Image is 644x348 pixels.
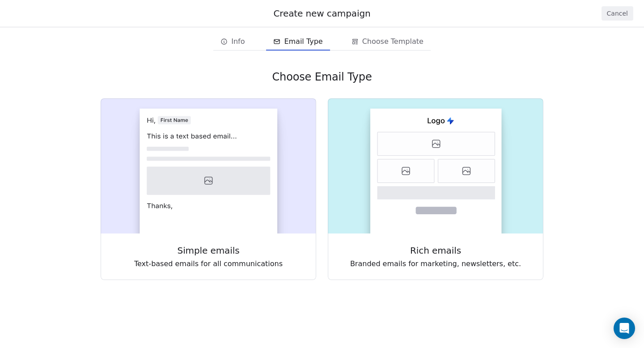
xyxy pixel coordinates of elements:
[231,36,245,47] span: Info
[410,244,461,257] span: Rich emails
[362,36,424,47] span: Choose Template
[178,244,240,257] span: Simple emails
[100,70,544,84] div: Choose Email Type
[134,259,283,269] span: Text-based emails for all communications
[213,33,431,51] div: email creation steps
[284,36,322,47] span: Email Type
[11,7,633,20] div: Create new campaign
[602,6,633,21] button: Cancel
[350,259,521,269] span: Branded emails for marketing, newsletters, etc.
[614,318,635,339] div: Open Intercom Messenger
